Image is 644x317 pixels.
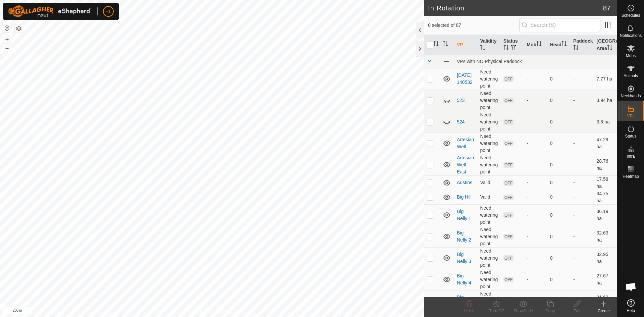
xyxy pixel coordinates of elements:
th: Status [501,35,524,55]
span: OFF [503,180,514,186]
td: - [571,175,594,190]
div: - [527,212,544,219]
td: - [571,290,594,312]
a: Big Hill [457,194,472,200]
span: OFF [503,212,514,218]
button: Map Layers [15,24,23,33]
td: Need watering point [477,111,500,133]
th: Paddock [571,35,594,55]
td: 27.67 ha [594,269,617,290]
div: Create [590,308,617,314]
p-sorticon: Activate to sort [573,46,579,51]
td: Need watering point [477,204,500,226]
p-sorticon: Activate to sort [607,46,612,51]
td: 0 [547,175,571,190]
span: Neckbands [621,94,641,98]
a: Help [618,297,644,315]
input: Search (S) [519,18,600,32]
td: 0 [547,154,571,175]
td: Valid [477,175,500,190]
a: [DATE] 140532 [457,72,473,85]
a: Big Nelly 4 [457,273,471,285]
button: + [3,35,11,43]
td: 31.62 ha [594,290,617,312]
a: Open chat [621,277,641,297]
a: Artesian Well East [457,155,474,174]
span: OFF [503,162,514,168]
td: - [571,204,594,226]
div: Copy [537,308,563,314]
span: 0 selected of 87 [428,22,519,29]
span: OFF [503,141,514,146]
td: Need watering point [477,247,500,269]
span: Help [627,309,635,313]
td: 0 [547,111,571,133]
td: - [571,190,594,204]
td: - [571,133,594,154]
td: 0 [547,204,571,226]
a: Big Nelly 2 [457,230,471,243]
span: Notifications [620,34,642,38]
td: 7.77 ha [594,68,617,90]
p-sorticon: Activate to sort [536,42,542,47]
td: 0 [547,68,571,90]
td: 0 [547,247,571,269]
div: - [527,194,544,201]
button: Reset Map [3,24,11,32]
th: Validity [477,35,500,55]
span: OFF [503,255,514,261]
td: Need watering point [477,90,500,111]
div: Turn Off [483,308,510,314]
button: – [3,44,11,52]
div: - [527,140,544,147]
span: OFF [503,76,514,82]
td: Need watering point [477,154,500,175]
td: Need watering point [477,133,500,154]
td: 0 [547,90,571,111]
p-sorticon: Activate to sort [443,42,448,47]
td: - [571,68,594,90]
span: OFF [503,98,514,103]
span: VPs [627,114,634,118]
h2: In Rotation [428,4,603,12]
a: Big Nelly 5 [457,295,471,307]
td: 3.8 ha [594,111,617,133]
span: Animals [624,74,638,78]
td: 34.75 ha [594,190,617,204]
td: 3.94 ha [594,90,617,111]
span: OFF [503,119,514,125]
td: 36.19 ha [594,204,617,226]
span: OFF [503,234,514,240]
td: 0 [547,133,571,154]
span: Mobs [626,54,636,58]
div: Show/Hide [510,308,537,314]
span: HL [105,8,111,15]
span: 87 [603,3,610,13]
span: Schedules [621,13,640,17]
span: OFF [503,195,514,200]
a: 524 [457,119,465,124]
div: - [527,276,544,283]
a: Privacy Policy [185,308,211,314]
a: Artesian Well [457,137,474,149]
a: Big Nelly 3 [457,252,471,264]
a: Big Nelly 1 [457,209,471,221]
div: - [527,97,544,104]
span: Status [625,134,636,138]
img: Gallagher Logo [8,5,92,17]
td: Need watering point [477,290,500,312]
td: Need watering point [477,226,500,247]
p-sorticon: Activate to sort [433,42,439,47]
th: Mob [524,35,547,55]
td: 28.76 ha [594,154,617,175]
div: VPs with NO Physical Paddock [457,59,614,64]
div: - [527,179,544,186]
span: OFF [503,277,514,282]
td: Valid [477,190,500,204]
td: 32.63 ha [594,226,617,247]
th: [GEOGRAPHIC_DATA] Area [594,35,617,55]
div: Edit [563,308,590,314]
th: VP [454,35,477,55]
td: - [571,111,594,133]
a: Contact Us [219,308,238,314]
